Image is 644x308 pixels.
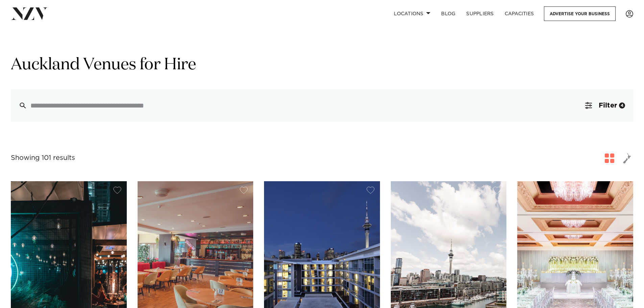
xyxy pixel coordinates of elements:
[11,7,48,20] img: nzv-logo.png
[436,6,461,21] a: BLOG
[11,153,75,163] div: Showing 101 results
[599,102,617,109] span: Filter
[388,6,436,21] a: Locations
[619,102,625,109] div: 4
[544,6,616,21] a: Advertise your business
[577,89,633,122] button: Filter4
[499,6,540,21] a: Capacities
[11,54,633,76] h1: Auckland Venues for Hire
[461,6,499,21] a: SUPPLIERS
